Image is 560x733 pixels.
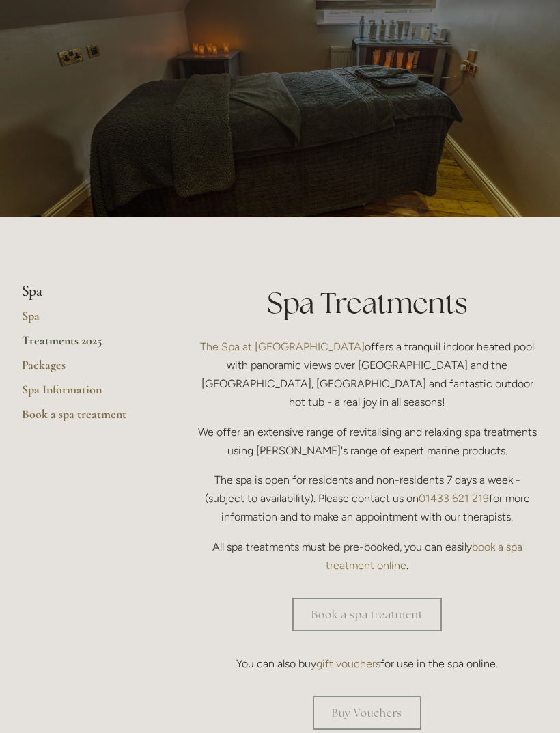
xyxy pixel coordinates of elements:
[200,340,365,353] a: The Spa at [GEOGRAPHIC_DATA]
[196,423,538,460] p: We offer an extensive range of revitalising and relaxing spa treatments using [PERSON_NAME]'s ran...
[22,382,152,406] a: Spa Information
[22,357,152,382] a: Packages
[196,283,538,323] h1: Spa Treatments
[22,283,152,301] li: Spa
[326,540,525,572] a: book a spa treatment online
[196,654,538,673] p: You can also buy for use in the spa online.
[22,308,152,333] a: Spa
[22,333,152,357] a: Treatments 2025
[313,696,421,730] a: Buy Vouchers
[316,657,380,670] a: gift vouchers
[292,598,442,631] a: Book a spa treatment
[419,492,489,505] a: 01433 621 219
[196,471,538,527] p: The spa is open for residents and non-residents 7 days a week - (subject to availability). Please...
[196,337,538,412] p: offers a tranquil indoor heated pool with panoramic views over [GEOGRAPHIC_DATA] and the [GEOGRAP...
[22,406,152,431] a: Book a spa treatment
[196,538,538,575] p: All spa treatments must be pre-booked, you can easily .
